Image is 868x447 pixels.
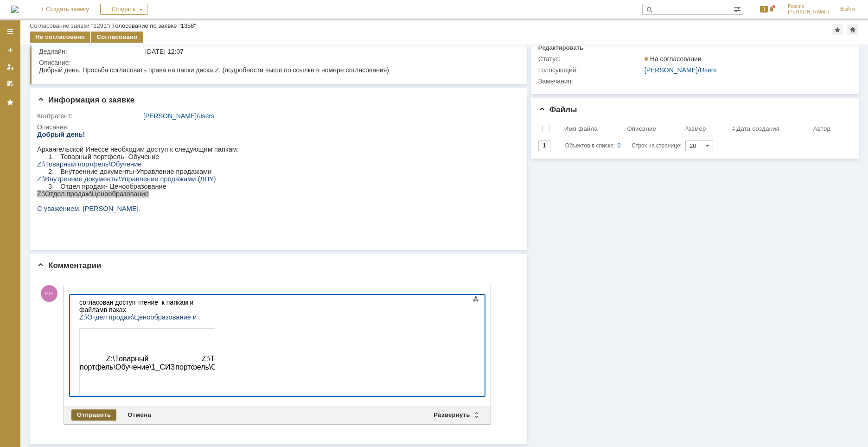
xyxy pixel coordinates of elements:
a: Мои заявки [3,59,18,74]
td: Z:\Товарный портфель\Обучение\1_СИЗ [4,34,100,102]
span: Информация о заявке [37,96,134,104]
th: Дата создания [728,121,809,136]
span: 2. [11,37,23,45]
span: Файлы [538,105,577,114]
span: Z:\Отдел продаж\Ценообразование и [4,19,121,26]
div: Размер [684,125,706,132]
th: Размер [681,121,728,136]
span: Объектов в списке: [565,142,615,149]
div: / [30,22,112,29]
span: Расширенный поиск [734,4,743,13]
p: Внутренние документы-Управление продажами [22,37,202,45]
span: Показать панель инструментов [470,294,481,305]
span: РН [41,285,57,302]
a: Users [700,66,717,74]
a: Создать заявку [3,43,18,57]
a: [PERSON_NAME] [645,66,698,74]
div: Автор [813,125,831,132]
img: logo [11,6,19,13]
th: Имя файла [561,121,624,136]
div: Замечания: [538,77,643,85]
div: Дата создания [736,125,779,132]
div: Голосующий: [538,66,643,74]
div: Статус: [538,55,643,63]
div: / [645,66,846,74]
div: Контрагент: [37,112,141,120]
a: [PERSON_NAME] [143,112,197,120]
a: Перейти на домашнюю страницу [11,6,19,13]
td: Z:\Товарный портфель\Обучение\2_ПиП [100,34,195,102]
span: Комментарии [37,261,101,270]
span: 1. [11,22,23,30]
span: На согласовании [645,55,702,63]
span: 3 [760,6,768,13]
p: Отдел продаж- Ценообразование [22,52,202,59]
div: 0 [618,140,621,151]
span: [DATE] 12:07 [145,48,184,55]
a: Согласование заявки "1291" [30,22,109,29]
div: согласован доступ чтение к папкам и файлам в паках [4,4,135,19]
div: Редактировать [538,44,583,51]
div: Добавить в избранное [832,24,843,35]
i: Строк на странице: [565,140,682,151]
div: Имя файла [564,125,598,132]
div: Сделать домашней страницей [847,24,858,35]
div: Дедлайн: [39,48,143,55]
span: [PERSON_NAME] [788,9,829,15]
div: / [143,112,513,120]
div: Описание: [39,59,515,66]
div: Описание [627,125,656,132]
div: Описание: [37,123,515,131]
span: Разник [788,4,829,9]
p: Товарный портфель- Обучение [22,22,202,30]
div: Создать [100,4,147,15]
a: Мои согласования [3,76,18,91]
th: Автор [810,121,851,136]
div: Голосование по заявке "1358" [112,22,196,29]
a: users [198,112,214,120]
span: 3. [11,52,23,59]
